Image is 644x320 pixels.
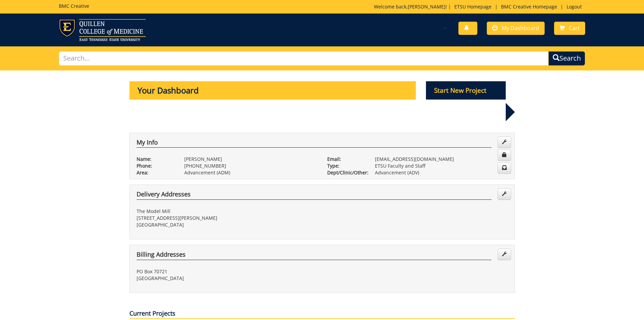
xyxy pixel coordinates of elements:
p: [EMAIL_ADDRESS][DOMAIN_NAME] [375,156,508,163]
a: BMC Creative Homepage [498,3,560,10]
p: Welcome back, ! | | | [374,3,585,10]
p: Current Projects [129,309,515,319]
p: Start New Project [426,81,506,100]
a: Change Password [498,149,511,161]
p: [GEOGRAPHIC_DATA] [137,275,317,282]
a: Change Communication Preferences [498,162,511,174]
p: Phone: [137,163,174,169]
a: Edit Addresses [498,249,511,260]
p: Your Dashboard [129,81,416,100]
a: [PERSON_NAME] [408,3,446,10]
p: Area: [137,169,174,176]
p: Advancement (ADM) [184,169,317,176]
p: PO Box 70721 [137,268,317,275]
a: Edit Info [498,136,511,148]
p: Advancement (ADV) [375,169,508,176]
button: Search [548,51,585,66]
span: Cart [569,24,580,32]
p: [GEOGRAPHIC_DATA] [137,221,317,228]
a: Edit Addresses [498,188,511,200]
p: ETSU Faculty and Staff [375,163,508,169]
h4: Billing Addresses [137,251,492,260]
span: My Dashboard [502,24,539,32]
img: ETSU logo [59,19,146,41]
p: Email: [327,156,365,163]
p: Name: [137,156,174,163]
p: Type: [327,163,365,169]
p: [PERSON_NAME] [184,156,317,163]
h4: My Info [137,139,492,148]
a: ETSU Homepage [451,3,495,10]
a: My Dashboard [487,22,545,35]
p: [STREET_ADDRESS][PERSON_NAME] [137,215,317,221]
p: The Model Mill [137,208,317,215]
a: Logout [563,3,585,10]
p: [PHONE_NUMBER] [184,163,317,169]
a: Start New Project [426,88,506,94]
p: Dept/Clinic/Other: [327,169,365,176]
a: Cart [554,22,585,35]
h4: Delivery Addresses [137,191,492,200]
input: Search... [59,51,549,66]
h5: BMC Creative [59,3,89,8]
